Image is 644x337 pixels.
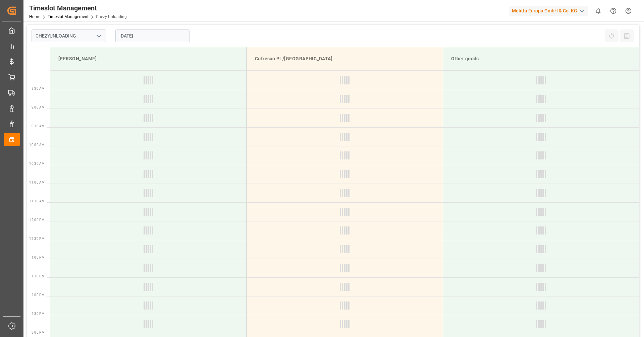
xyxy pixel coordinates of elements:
input: DD-MM-YYYY [115,29,190,42]
div: Cofresco PL/[GEOGRAPHIC_DATA] [252,53,437,65]
span: 10:30 AM [29,162,45,165]
span: 1:00 PM [32,256,45,259]
button: show 0 new notifications [591,3,606,18]
div: Timeslot Management [29,3,127,13]
button: open menu [94,31,104,41]
span: 2:00 PM [32,293,45,297]
div: Other goods [448,53,634,65]
span: 3:00 PM [32,331,45,334]
span: 8:30 AM [32,87,45,90]
span: 10:00 AM [29,143,45,147]
a: Timeslot Management [48,14,89,19]
div: [PERSON_NAME] [56,53,241,65]
button: Melitta Europa GmbH & Co. KG [509,4,591,17]
span: 9:30 AM [32,124,45,128]
input: Type to search/select [32,29,106,42]
span: 11:00 AM [29,181,45,184]
span: 12:30 PM [29,237,45,241]
span: 12:00 PM [29,218,45,222]
button: Help Center [606,3,621,18]
div: Melitta Europa GmbH & Co. KG [509,6,588,16]
span: 2:30 PM [32,312,45,316]
a: Home [29,14,40,19]
span: 11:30 AM [29,199,45,203]
span: 1:30 PM [32,274,45,278]
span: 9:00 AM [32,106,45,109]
